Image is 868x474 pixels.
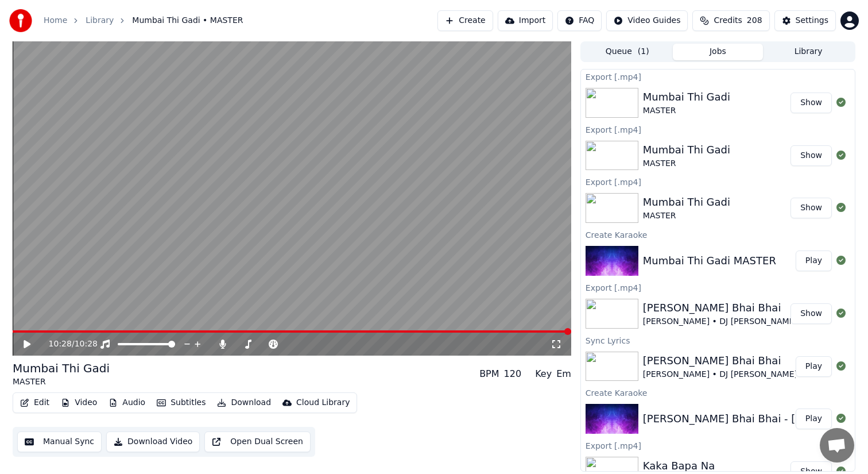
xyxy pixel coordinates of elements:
div: Cloud Library [296,397,350,409]
button: Subtitles [152,395,210,411]
div: 120 [504,367,522,381]
button: Download Video [106,431,200,452]
span: Mumbai Thi Gadi • MASTER [132,15,243,26]
button: Audio [104,395,150,411]
div: Key [535,367,552,381]
a: Open chat [820,428,854,463]
div: [PERSON_NAME] Bhai Bhai [643,300,797,316]
nav: breadcrumb [44,15,243,26]
button: Video [56,395,102,411]
div: Export [.mp4] [581,280,855,294]
button: Settings [774,10,836,31]
a: Library [86,15,114,26]
div: Mumbai Thi Gadi MASTER [643,253,776,269]
button: Open Dual Screen [204,431,311,452]
div: [PERSON_NAME] • DJ [PERSON_NAME] [643,369,797,380]
span: 208 [747,15,762,26]
div: MASTER [643,105,730,117]
span: ( 1 ) [638,46,649,57]
span: 10:28 [75,338,98,350]
button: Library [763,44,854,60]
img: youka [9,9,32,32]
div: MASTER [13,376,110,388]
div: BPM [479,367,499,381]
button: Show [790,93,832,113]
button: Create [437,10,493,31]
div: Settings [796,15,828,26]
button: Play [796,251,832,271]
div: Create Karaoke [581,228,855,241]
div: Export [.mp4] [581,175,855,188]
div: / [49,338,76,350]
div: Sync Lyrics [581,333,855,347]
button: Edit [15,395,54,411]
button: Play [796,409,832,429]
button: Show [790,145,832,166]
div: Mumbai Thi Gadi [643,89,730,105]
button: Import [498,10,553,31]
a: Home [44,15,67,26]
button: Download [212,395,276,411]
div: [PERSON_NAME] Bhai Bhai [643,353,797,369]
div: Mumbai Thi Gadi [13,360,110,376]
span: 10:28 [49,338,72,350]
button: Video Guides [606,10,688,31]
div: Kaka Bapa Na [643,458,715,474]
button: Jobs [673,44,764,60]
button: Show [790,303,832,324]
div: Export [.mp4] [581,70,855,83]
div: MASTER [643,158,730,169]
button: Manual Sync [17,431,102,452]
button: Play [796,356,832,377]
div: Mumbai Thi Gadi [643,194,730,210]
span: Credits [714,15,742,26]
div: [PERSON_NAME] • DJ [PERSON_NAME] [643,316,797,327]
button: Credits208 [692,10,769,31]
div: MASTER [643,210,730,222]
button: FAQ [557,10,602,31]
div: Export [.mp4] [581,122,855,136]
div: Mumbai Thi Gadi [643,142,730,158]
div: Em [556,367,571,381]
div: Export [.mp4] [581,438,855,452]
button: Queue [582,44,673,60]
button: Show [790,198,832,218]
div: Create Karaoke [581,386,855,399]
